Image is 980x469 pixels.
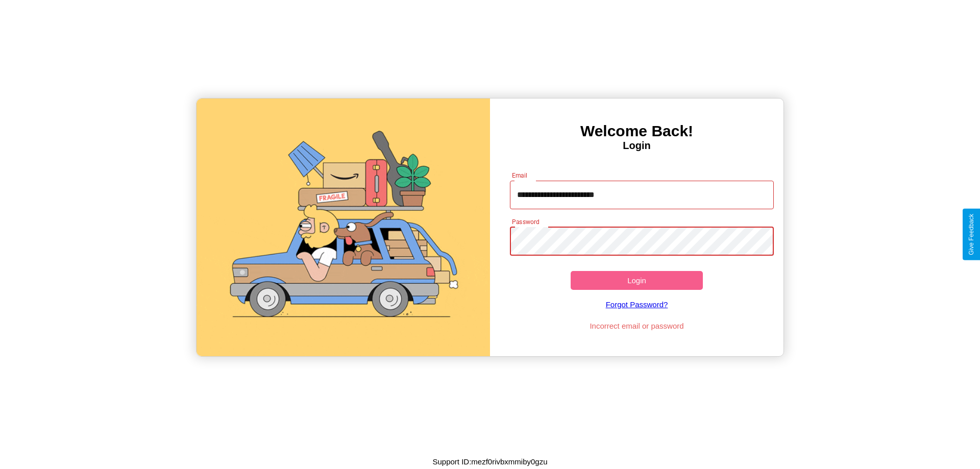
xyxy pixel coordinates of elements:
[490,140,783,152] h4: Login
[490,122,783,140] h3: Welcome Back!
[197,98,490,356] img: gif
[505,290,769,319] a: Forgot Password?
[432,455,547,468] p: Support ID: mezf0rivbxmmiby0gzu
[571,271,703,290] button: Login
[512,217,539,226] label: Password
[968,214,975,255] div: Give Feedback
[505,319,769,333] p: Incorrect email or password
[512,171,528,180] label: Email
